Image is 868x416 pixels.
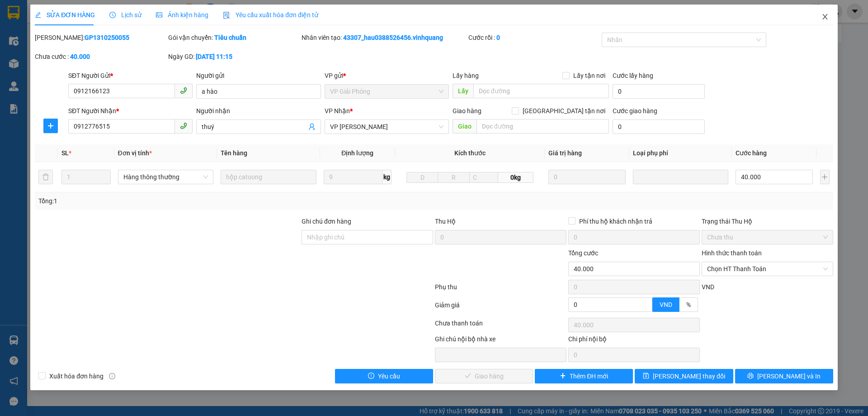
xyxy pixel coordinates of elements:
[560,373,566,380] span: plus
[180,122,187,129] span: phone
[820,170,830,184] button: plus
[123,170,208,184] span: Hàng thông thường
[302,230,433,244] input: Ghi chú đơn hàng
[156,11,208,19] span: Ảnh kiện hàng
[736,149,767,157] span: Cước hàng
[196,53,232,60] b: [DATE] 11:15
[43,119,58,133] button: plus
[660,301,672,308] span: VND
[568,334,700,348] div: Chi phí nội bộ
[435,334,566,348] div: Ghi chú nội bộ nhà xe
[576,216,656,226] span: Phí thu hộ khách nhận trả
[498,172,533,183] span: 0kg
[221,149,247,157] span: Tên hàng
[223,11,318,19] span: Yêu cầu xuất hóa đơn điện tử
[468,33,600,43] div: Cước rồi :
[570,371,608,381] span: Thêm ĐH mới
[434,282,567,298] div: Phụ thu
[109,373,115,379] span: info-circle
[735,369,833,383] button: printer[PERSON_NAME] và In
[686,301,691,308] span: %
[812,5,838,30] button: Close
[473,84,609,98] input: Dọc đường
[335,369,433,383] button: exclamation-circleYêu cầu
[629,144,732,162] th: Loại phụ phí
[548,170,625,184] input: 0
[435,218,456,225] span: Thu Hộ
[568,249,598,257] span: Tổng cước
[747,373,754,380] span: printer
[453,84,473,98] span: Lấy
[653,371,725,381] span: [PERSON_NAME] thay đổi
[38,170,53,184] button: delete
[757,371,821,381] span: [PERSON_NAME] và In
[214,34,246,41] b: Tiêu chuẩn
[707,230,828,244] span: Chưa thu
[343,34,443,41] b: 43307_hau0388526456.vinhquang
[613,72,653,79] label: Cước lấy hàng
[378,371,400,381] span: Yêu cầu
[196,71,321,81] div: Người gửi
[702,249,762,257] label: Hình thức thanh toán
[35,11,95,19] span: SỬA ĐƠN HÀNG
[330,85,443,98] span: VP Giải Phóng
[453,107,481,115] span: Giao hàng
[496,34,500,41] b: 0
[325,107,350,115] span: VP Nhận
[109,12,116,18] span: clock-circle
[707,262,828,276] span: Chọn HT Thanh Toán
[302,33,467,43] div: Nhân viên tạo:
[35,33,166,43] div: [PERSON_NAME]:
[85,34,129,41] b: GP1310250055
[180,87,187,94] span: phone
[221,170,316,184] input: VD: Bàn, Ghế
[382,170,392,184] span: kg
[35,52,166,62] div: Chưa cước :
[109,11,142,19] span: Lịch sử
[68,71,193,81] div: SĐT Người Gửi
[61,149,69,157] span: SL
[476,119,609,134] input: Dọc đường
[168,33,300,43] div: Gói vận chuyển:
[702,216,833,226] div: Trạng thái Thu Hộ
[438,172,470,183] input: R
[302,218,351,225] label: Ghi chú đơn hàng
[548,149,582,157] span: Giá trị hàng
[613,84,705,99] input: Cước lấy hàng
[368,373,374,380] span: exclamation-circle
[68,106,193,116] div: SĐT Người Nhận
[330,120,443,134] span: VP LÊ HỒNG PHONG
[519,106,609,116] span: [GEOGRAPHIC_DATA] tận nơi
[453,119,476,134] span: Giao
[453,72,479,79] span: Lấy hàng
[196,106,321,116] div: Người nhận
[469,172,498,183] input: C
[454,149,486,157] span: Kích thước
[702,283,714,291] span: VND
[38,196,335,206] div: Tổng: 1
[613,107,657,115] label: Cước giao hàng
[223,12,230,19] img: icon
[308,123,316,130] span: user-add
[44,122,57,129] span: plus
[535,369,633,383] button: plusThêm ĐH mới
[821,13,829,20] span: close
[156,12,162,18] span: picture
[434,300,567,316] div: Giảm giá
[341,149,373,157] span: Định lượng
[613,120,705,134] input: Cước giao hàng
[434,318,567,334] div: Chưa thanh toán
[168,52,300,62] div: Ngày GD:
[643,373,649,380] span: save
[325,71,449,81] div: VP gửi
[35,12,41,18] span: edit
[46,371,107,381] span: Xuất hóa đơn hàng
[570,71,609,81] span: Lấy tận nơi
[406,172,439,183] input: D
[118,149,152,157] span: Đơn vị tính
[435,369,533,383] button: checkGiao hàng
[635,369,733,383] button: save[PERSON_NAME] thay đổi
[70,53,90,60] b: 40.000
